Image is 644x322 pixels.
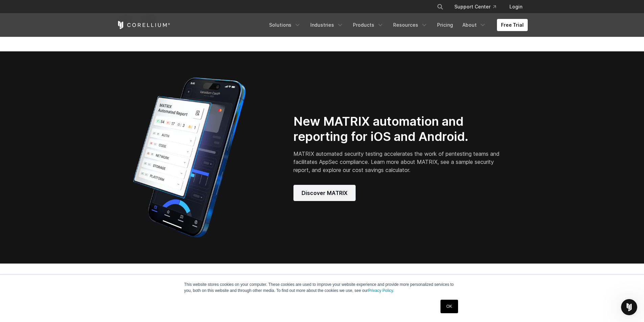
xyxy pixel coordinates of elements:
a: Privacy Policy. [368,288,394,293]
p: This website stores cookies on your computer. These cookies are used to improve your website expe... [184,281,460,294]
a: Discover MATRIX [293,185,356,201]
a: OK [440,300,458,313]
a: Solutions [265,19,305,31]
a: Industries [306,19,348,31]
a: Support Center [449,1,501,13]
iframe: Intercom live chat [621,299,637,315]
a: About [458,19,490,31]
img: Corellium_MATRIX_Hero_1_1x [117,73,262,242]
div: Navigation Menu [429,1,528,13]
a: Products [349,19,388,31]
p: MATRIX automated security testing accelerates the work of pentesting teams and facilitates AppSec... [293,150,502,174]
span: Discover MATRIX [302,189,348,197]
a: Pricing [433,19,457,31]
a: Corellium Home [117,21,170,29]
a: Free Trial [497,19,528,31]
a: Login [504,1,528,13]
button: Search [434,1,446,13]
div: Navigation Menu [265,19,528,31]
a: Resources [389,19,432,31]
h2: New MATRIX automation and reporting for iOS and Android. [293,114,502,144]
